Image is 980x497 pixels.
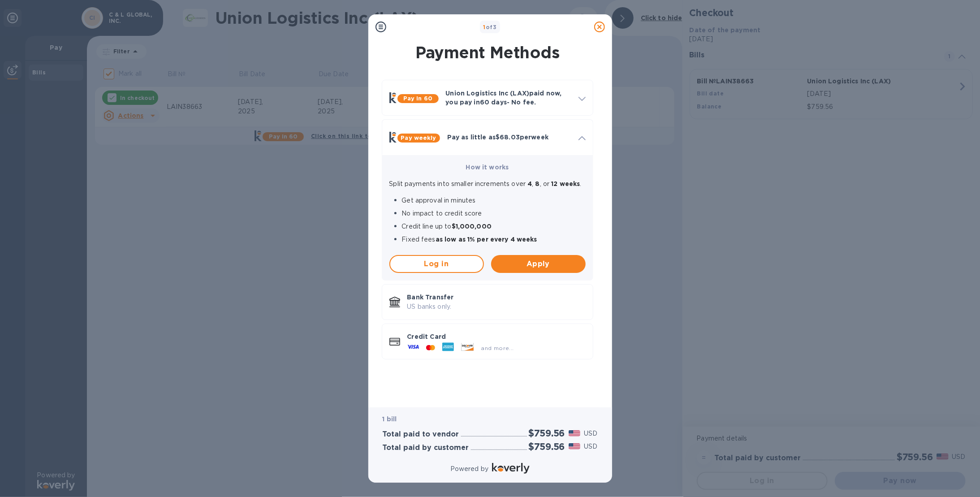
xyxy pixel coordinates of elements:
[466,164,509,171] b: How it works
[584,442,597,451] p: USD
[484,24,497,30] b: of 3
[436,236,537,243] b: as low as 1% per every 4 weeks
[534,180,540,187] b: 8
[402,222,586,231] p: Credit line up to
[491,255,586,273] button: Apply
[389,179,586,189] p: Split payments into smaller increments over , , or .
[407,302,586,311] p: US banks only.
[492,463,530,474] img: Logo
[452,223,492,230] b: $1,000,000
[383,444,469,452] h3: Total paid by customer
[383,415,397,423] b: 1 bill
[380,43,595,62] h1: Payment Methods
[481,345,514,351] span: and more...
[446,89,571,107] p: Union Logistics Inc (LAX) paid now, you pay in 60 days - No fee.
[397,259,476,269] span: Log in
[447,133,571,142] p: Pay as little as $68.03 per week
[407,332,586,341] p: Credit Card
[498,259,579,269] span: Apply
[407,293,586,302] p: Bank Transfer
[526,180,532,187] b: 4
[402,235,586,244] p: Fixed fees
[552,180,580,187] b: 12 weeks
[383,430,459,439] h3: Total paid to vendor
[529,428,565,439] h2: $759.56
[569,443,581,449] img: USD
[450,464,488,474] p: Powered by
[529,441,565,452] h2: $759.56
[569,430,581,436] img: USD
[402,209,586,218] p: No impact to credit score
[403,95,432,102] b: Pay in 60
[389,255,484,273] button: Log in
[401,134,436,141] b: Pay weekly
[584,429,597,438] p: USD
[484,24,486,30] span: 1
[402,196,586,205] p: Get approval in minutes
